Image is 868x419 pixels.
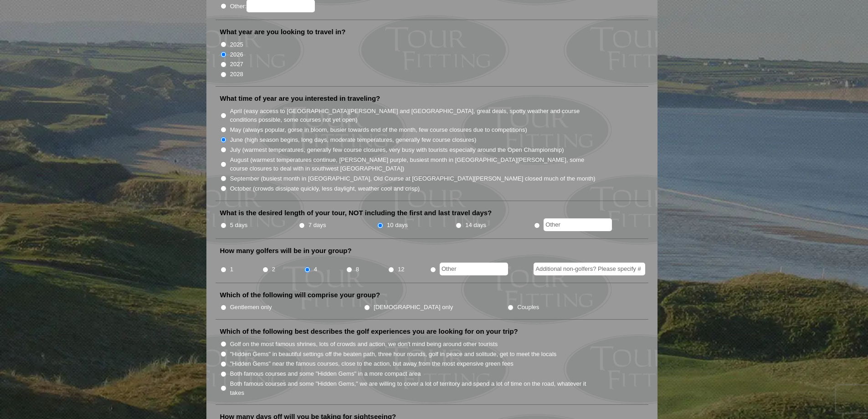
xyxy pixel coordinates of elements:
[220,208,492,217] label: What is the desired length of your tour, NOT including the first and last travel days?
[220,94,380,103] label: What time of year are you interested in traveling?
[220,327,518,336] label: Which of the following best describes the golf experiences you are looking for on your trip?
[230,107,596,124] label: April (easy access to [GEOGRAPHIC_DATA][PERSON_NAME] and [GEOGRAPHIC_DATA], great deals, spotty w...
[230,359,514,368] label: "Hidden Gems" near the famous courses, close to the action, but away from the most expensive gree...
[230,184,420,193] label: October (crowds dissipate quickly, less daylight, weather cool and crisp)
[517,303,539,312] label: Couples
[544,218,612,231] input: Other
[534,263,645,275] input: Additional non-golfers? Please specify #
[220,27,346,36] label: What year are you looking to travel in?
[387,221,408,230] label: 10 days
[230,40,243,49] label: 2025
[308,221,326,230] label: 7 days
[356,265,359,274] label: 8
[465,221,486,230] label: 14 days
[230,174,596,183] label: September (busiest month in [GEOGRAPHIC_DATA], Old Course at [GEOGRAPHIC_DATA][PERSON_NAME] close...
[230,50,243,59] label: 2026
[230,125,527,134] label: May (always popular, gorse in bloom, busier towards end of the month, few course closures due to ...
[230,70,243,79] label: 2028
[272,265,275,274] label: 2
[220,290,380,300] label: Which of the following will comprise your group?
[230,155,596,173] label: August (warmest temperatures continue, [PERSON_NAME] purple, busiest month in [GEOGRAPHIC_DATA][P...
[230,135,477,145] label: June (high season begins, long days, moderate temperatures, generally few course closures)
[230,145,564,155] label: July (warmest temperatures, generally few course closures, very busy with tourists especially aro...
[398,265,405,274] label: 12
[230,340,498,349] label: Golf on the most famous shrines, lots of crowds and action, we don't mind being around other tour...
[230,303,272,312] label: Gentlemen only
[220,246,352,255] label: How many golfers will be in your group?
[230,379,596,397] label: Both famous courses and some "Hidden Gems," we are willing to cover a lot of territory and spend ...
[440,263,508,275] input: Other
[314,265,317,274] label: 4
[230,221,248,230] label: 5 days
[230,265,233,274] label: 1
[230,350,557,359] label: "Hidden Gems" in beautiful settings off the beaten path, three hour rounds, golf in peace and sol...
[374,303,453,312] label: [DEMOGRAPHIC_DATA] only
[230,369,421,378] label: Both famous courses and some "Hidden Gems" in a more compact area
[230,60,243,69] label: 2027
